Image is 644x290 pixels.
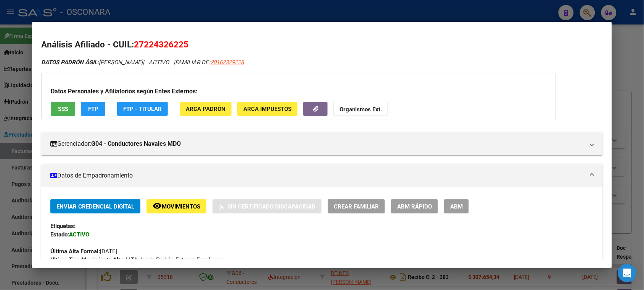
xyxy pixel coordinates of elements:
[180,102,232,116] button: ARCA Padrón
[618,264,636,282] div: Open Intercom Messenger
[50,199,140,213] button: Enviar Credencial Digital
[50,256,223,263] span: ALTA desde Padrón Externo Familiares
[175,59,244,66] span: FAMILIAR DE:
[41,164,602,187] mat-expansion-panel-header: Datos de Empadronamiento
[243,106,291,112] span: ARCA Impuestos
[69,231,89,238] strong: ACTIVO
[340,106,382,113] strong: Organismos Ext.
[50,139,584,148] mat-panel-title: Gerenciador:
[41,38,602,51] h2: Análisis Afiliado - CUIL:
[328,199,385,213] button: Crear Familiar
[50,223,76,230] strong: Etiquetas:
[391,199,438,213] button: ABM Rápido
[50,248,100,255] strong: Última Alta Formal:
[397,203,432,210] span: ABM Rápido
[41,59,99,66] strong: DATOS PADRÓN ÁGIL:
[51,102,75,116] button: SSS
[117,102,168,116] button: FTP - Titular
[450,203,463,210] span: ABM
[50,231,69,238] strong: Estado:
[81,102,105,116] button: FTP
[334,203,379,210] span: Crear Familiar
[213,199,322,213] button: Sin Certificado Discapacidad
[237,102,298,116] button: ARCA Impuestos
[41,59,244,66] i: | ACTIVO |
[186,106,225,112] span: ARCA Padrón
[50,248,117,255] span: [DATE]
[210,59,244,66] span: 20162329228
[58,106,68,112] span: SSS
[41,59,143,66] span: [PERSON_NAME]
[88,106,98,112] span: FTP
[147,199,206,213] button: Movimientos
[50,171,584,180] mat-panel-title: Datos de Empadronamiento
[41,132,602,155] mat-expansion-panel-header: Gerenciador:G04 - Conductores Navales MDQ
[162,203,200,210] span: Movimientos
[227,203,316,210] span: Sin Certificado Discapacidad
[134,39,188,49] span: 27224326225
[50,256,125,263] strong: Ultimo Tipo Movimiento Alta:
[51,87,546,96] h3: Datos Personales y Afiliatorios según Entes Externos:
[56,203,134,210] span: Enviar Credencial Digital
[444,199,469,213] button: ABM
[123,106,162,112] span: FTP - Titular
[333,102,388,116] button: Organismos Ext.
[91,139,181,148] strong: G04 - Conductores Navales MDQ
[153,201,162,210] mat-icon: remove_red_eye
